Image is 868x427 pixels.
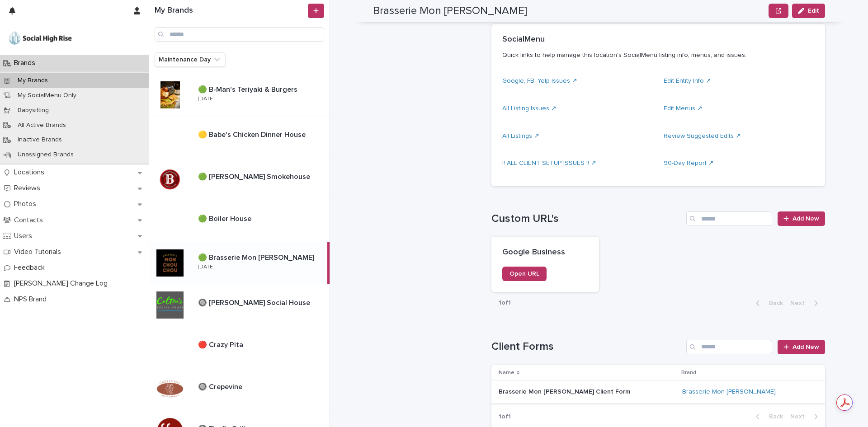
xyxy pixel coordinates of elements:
img: o5DnuTxEQV6sW9jFYBBf [7,29,73,47]
span: Back [764,300,783,306]
input: Search [686,340,772,354]
h1: Client Forms [491,340,683,353]
p: Contacts [10,216,50,225]
p: Reviews [10,184,47,192]
button: Next [787,299,825,307]
p: Inactive Brands [10,136,69,144]
tr: Brasserie Mon [PERSON_NAME] Client FormBrasserie Mon [PERSON_NAME] Client Form Brasserie Mon [PER... [491,381,825,404]
p: Google Business [502,248,588,258]
p: 🟢 Boiler House [198,213,253,223]
button: Maintenance Day [155,52,226,67]
h2: Brasserie Mon [PERSON_NAME] [373,5,527,18]
p: All Active Brands [10,122,73,129]
h2: SocialMenu [502,35,545,45]
a: Edit Menus ↗ [664,105,703,112]
a: Review Suggested Edits ↗ [664,133,741,139]
a: 90-Day Report ↗ [664,160,714,166]
a: 🟢 B-Man's Teriyaki & Burgers🟢 B-Man's Teriyaki & Burgers [DATE] [149,74,330,116]
p: 1 of 1 [491,292,518,314]
p: Photos [10,200,43,208]
p: My Brands [10,77,55,84]
p: 🟢 Brasserie Mon [PERSON_NAME] [198,252,316,262]
p: NPS Brand [10,295,54,304]
a: All Listing Issues ↗ [502,105,557,112]
a: All Listings ↗ [502,133,539,139]
span: Add New [793,216,819,222]
p: 🟢 B-Man's Teriyaki & Burgers [198,84,299,94]
p: [DATE] [198,96,214,102]
p: 🔘 [PERSON_NAME] Social House [198,297,312,307]
p: Unassigned Brands [10,151,81,159]
p: 🟡 Babe's Chicken Dinner House [198,129,307,139]
a: Add New [778,340,825,354]
p: Feedback [10,263,52,272]
p: Locations [10,168,52,177]
a: 🟢 [PERSON_NAME] Smokehouse🟢 [PERSON_NAME] Smokehouse [149,158,330,200]
button: Edit [792,4,825,18]
a: Open URL [502,267,547,281]
p: Video Tutorials [10,248,68,256]
input: Search [686,211,772,226]
span: Next [790,413,810,420]
a: Add New [778,211,825,226]
button: Next [787,413,825,421]
span: Edit [808,8,819,14]
p: [DATE] [198,264,214,270]
p: 🔴 Crazy Pita [198,339,245,349]
p: 🟢 [PERSON_NAME] Smokehouse [198,171,312,181]
p: [PERSON_NAME] Change Log [10,279,115,288]
a: Google, FB, Yelp Issues ↗ [502,78,577,84]
a: 🔴 Crazy Pita🔴 Crazy Pita [149,326,330,368]
button: Back [749,413,787,421]
p: Brands [10,59,42,67]
p: Users [10,232,39,240]
input: Search [155,27,324,42]
p: 🔘 Crepevine [198,381,244,391]
p: Brasserie Mon [PERSON_NAME] Client Form [499,386,632,396]
a: Google BusinessOpen URL [491,237,599,292]
a: !! ALL CLIENT SETUP ISSUES !! ↗ [502,160,596,166]
span: Open URL [509,271,539,277]
p: Name [499,368,514,378]
span: Add New [793,344,819,350]
p: Quick links to help manage this location's SocialMenu listing info, menus, and issues. [502,51,811,59]
p: Babysitting [10,107,56,114]
h1: Custom URL's [491,212,683,225]
p: My SocialMenu Only [10,92,84,99]
button: Back [749,299,787,307]
a: Edit Entity Info ↗ [664,78,711,84]
span: Back [764,413,783,420]
a: 🔘 Crepevine🔘 Crepevine [149,368,330,410]
h1: My Brands [155,6,306,16]
a: Brasserie Mon [PERSON_NAME] [682,388,776,396]
span: Next [790,300,810,306]
p: Brand [681,368,696,378]
a: 🟢 Brasserie Mon [PERSON_NAME]🟢 Brasserie Mon [PERSON_NAME] [DATE] [149,242,330,284]
a: 🟡 Babe's Chicken Dinner House🟡 Babe's Chicken Dinner House [149,116,330,158]
a: 🟢 Boiler House🟢 Boiler House [149,200,330,242]
a: 🔘 [PERSON_NAME] Social House🔘 [PERSON_NAME] Social House [149,284,330,326]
